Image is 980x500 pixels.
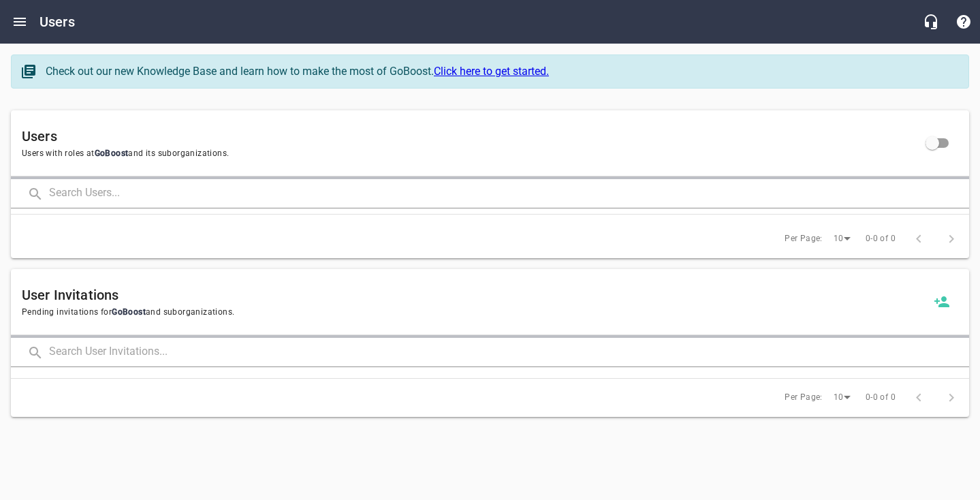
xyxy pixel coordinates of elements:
[915,5,947,38] button: Live Chat
[112,307,146,317] span: GoBoost
[866,391,896,405] span: 0-0 of 0
[828,388,855,407] div: 10
[785,391,823,405] span: Per Page:
[49,338,969,367] input: Search User Invitations...
[22,306,926,319] span: Pending invitations for and suborganizations.
[3,5,36,38] button: Open drawer
[95,149,129,158] span: GoBoost
[46,63,955,80] div: Check out our new Knowledge Base and learn how to make the most of GoBoost.
[785,232,823,246] span: Per Page:
[22,284,926,306] h6: User Invitations
[947,5,980,38] button: Support Portal
[866,232,896,246] span: 0-0 of 0
[916,127,949,159] span: Click to view all users
[926,285,958,318] a: Invite a new user to GoBoost
[434,65,549,78] a: Click here to get started.
[49,179,969,208] input: Search Users...
[22,125,916,147] h6: Users
[828,230,855,248] div: 10
[39,11,75,33] h6: Users
[22,147,916,161] span: Users with roles at and its suborganizations.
